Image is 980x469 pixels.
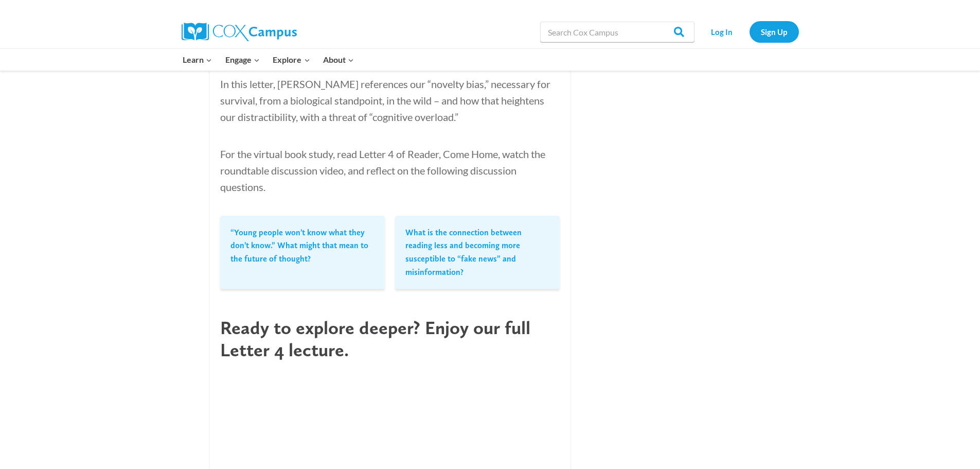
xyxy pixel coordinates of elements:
[176,49,361,71] nav: Primary Navigation
[700,21,799,42] nav: Secondary Navigation
[266,49,317,71] button: Child menu of Explore
[220,146,560,195] p: For the virtual book study, read Letter 4 of Reader, Come Home, watch the roundtable discussion v...
[700,21,744,42] a: Log In
[219,49,266,71] button: Child menu of Engage
[540,22,694,42] input: Search Cox Campus
[220,76,560,125] p: In this letter, [PERSON_NAME] references our “novelty bias,” necessary for survival, from a biolo...
[405,226,549,279] p: What is the connection between reading less and becoming more susceptible to “fake news” and misi...
[750,21,799,42] a: Sign Up
[316,49,361,71] button: Child menu of About
[220,317,560,361] h2: Ready to explore deeper? Enjoy our full Letter 4 lecture.
[230,226,375,266] p: “Young people won’t know what they don’t know.” What might that mean to the future of thought?
[182,23,297,41] img: Cox Campus
[176,49,219,71] button: Child menu of Learn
